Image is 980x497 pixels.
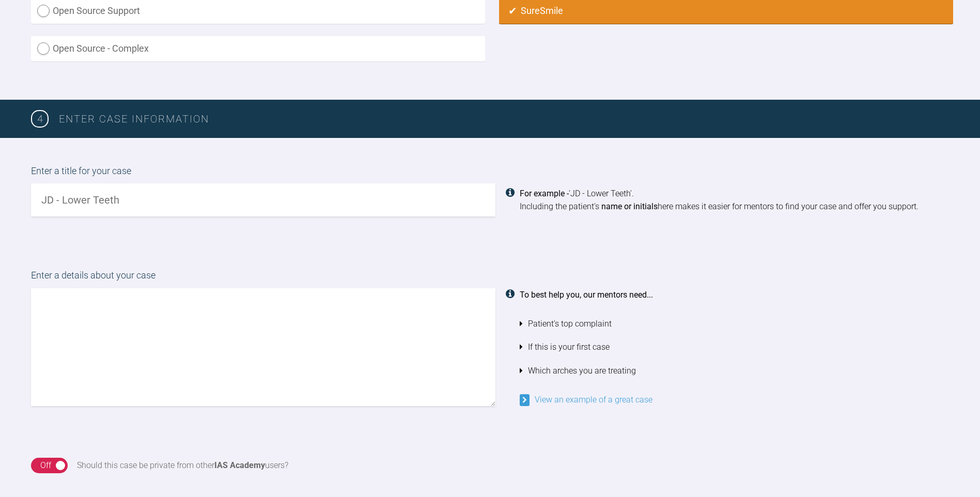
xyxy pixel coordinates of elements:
a: View an example of a great case [520,395,652,405]
label: Open Source - Complex [31,36,485,61]
strong: To best help you, our mentors need... [520,290,653,300]
strong: For example - [520,189,569,198]
li: If this is your first case [520,335,950,359]
h3: Enter case information [59,111,949,127]
input: JD - Lower Teeth [31,183,495,216]
strong: IAS Academy [214,460,265,470]
div: 'JD - Lower Teeth'. Including the patient's here makes it easier for mentors to find your case an... [520,187,950,213]
div: Should this case be private from other users? [77,459,288,472]
li: Which arches you are treating [520,359,950,383]
label: Enter a details about your case [31,268,949,288]
strong: name or initials [601,201,658,211]
div: Off [40,459,51,472]
span: 4 [31,110,49,128]
label: Enter a title for your case [31,164,949,184]
li: Patient's top complaint [520,312,950,336]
